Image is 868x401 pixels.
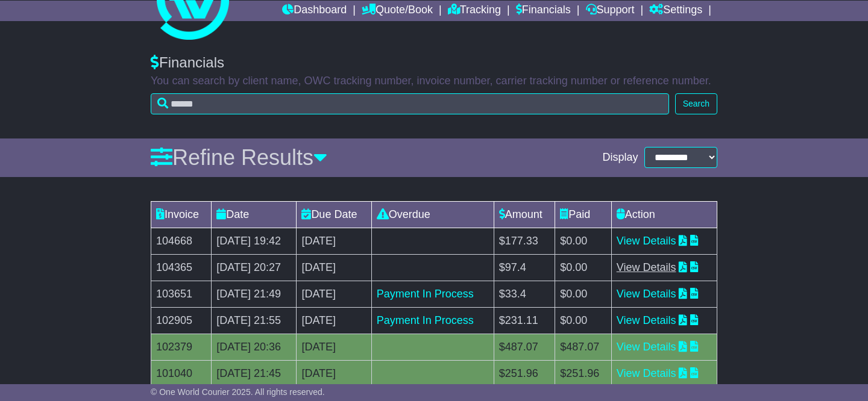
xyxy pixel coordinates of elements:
a: Financials [516,1,571,21]
div: Payment In Process [377,312,489,329]
span: © One World Courier 2025. All rights reserved. [151,387,325,397]
td: $177.33 [494,228,555,254]
td: $33.4 [494,281,555,307]
td: 104365 [151,254,212,281]
td: [DATE] [297,334,371,360]
a: View Details [617,235,676,247]
td: [DATE] [297,360,371,387]
td: Paid [555,201,612,228]
td: [DATE] 20:36 [212,334,297,360]
a: Refine Results [151,145,327,170]
td: $0.00 [555,281,612,307]
td: [DATE] 19:42 [212,228,297,254]
a: Dashboard [282,1,347,21]
td: Date [212,201,297,228]
td: $0.00 [555,228,612,254]
a: Support [586,1,635,21]
a: View Details [617,314,676,326]
td: $0.00 [555,254,612,281]
p: You can search by client name, OWC tracking number, invoice number, carrier tracking number or re... [151,75,717,88]
td: Overdue [371,201,494,228]
td: Action [611,201,717,228]
div: Payment In Process [377,286,489,302]
td: [DATE] 20:27 [212,254,297,281]
td: [DATE] 21:45 [212,360,297,387]
td: $0.00 [555,307,612,334]
a: View Details [617,367,676,379]
span: Display [602,151,638,164]
td: 104668 [151,228,212,254]
td: Invoice [151,201,212,228]
button: Search [675,93,717,114]
td: $487.07 [555,334,612,360]
td: $251.96 [555,360,612,387]
td: [DATE] [297,228,371,254]
td: 102379 [151,334,212,360]
td: $487.07 [494,334,555,360]
td: $251.96 [494,360,555,387]
td: [DATE] [297,254,371,281]
a: View Details [617,341,676,353]
td: $97.4 [494,254,555,281]
td: [DATE] 21:49 [212,281,297,307]
td: Amount [494,201,555,228]
a: Quote/Book [362,1,433,21]
td: 103651 [151,281,212,307]
td: [DATE] [297,281,371,307]
td: Due Date [297,201,371,228]
td: $231.11 [494,307,555,334]
td: [DATE] 21:55 [212,307,297,334]
a: Tracking [448,1,501,21]
a: Settings [649,1,702,21]
div: Financials [151,54,717,72]
td: 101040 [151,360,212,387]
td: [DATE] [297,307,371,334]
a: View Details [617,288,676,300]
td: 102905 [151,307,212,334]
a: View Details [617,261,676,273]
